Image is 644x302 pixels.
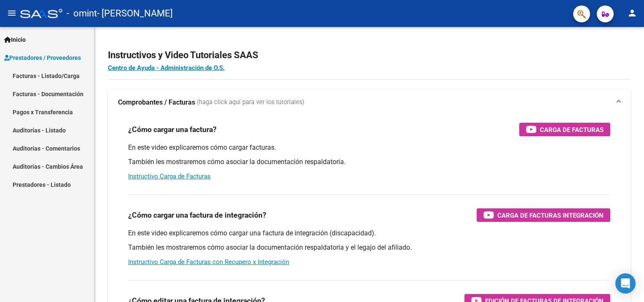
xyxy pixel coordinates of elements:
mat-icon: person [627,8,637,18]
p: También les mostraremos cómo asociar la documentación respaldatoria. [128,157,610,167]
h2: Instructivos y Video Tutoriales SAAS [108,47,631,63]
span: Carga de Facturas Integración [497,210,604,221]
h3: ¿Cómo cargar una factura? [128,124,217,135]
a: Instructivo Carga de Facturas [128,173,211,180]
mat-icon: menu [7,8,17,18]
button: Carga de Facturas [519,123,610,136]
p: También les mostraremos cómo asociar la documentación respaldatoria y el legajo del afiliado. [128,243,610,252]
span: Inicio [4,35,26,44]
strong: Comprobantes / Facturas [118,98,195,107]
p: En este video explicaremos cómo cargar una factura de integración (discapacidad). [128,229,610,238]
h3: ¿Cómo cargar una factura de integración? [128,209,266,221]
div: Open Intercom Messenger [615,273,636,294]
p: En este video explicaremos cómo cargar facturas. [128,143,610,152]
a: Centro de Ayuda - Administración de O.S. [108,64,225,72]
button: Carga de Facturas Integración [477,208,610,222]
span: - [PERSON_NAME] [97,4,173,23]
span: - omint [67,4,97,23]
mat-expansion-panel-header: Comprobantes / Facturas (haga click aquí para ver los tutoriales) [108,89,631,116]
span: Prestadores / Proveedores [4,53,81,62]
span: Carga de Facturas [540,124,604,135]
a: Instructivo Carga de Facturas con Recupero x Integración [128,258,289,266]
span: (haga click aquí para ver los tutoriales) [197,98,304,107]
